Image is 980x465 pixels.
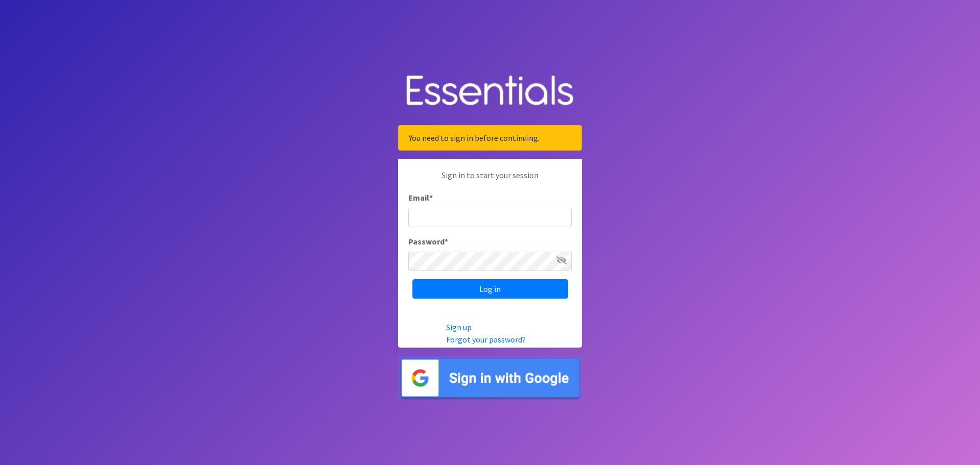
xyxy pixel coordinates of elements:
p: Sign in to start your session [408,169,572,191]
img: Human Essentials [398,65,582,117]
img: Sign in with Google [398,356,582,400]
abbr: required [445,236,448,247]
label: Password [408,235,448,248]
label: Email [408,191,433,204]
abbr: required [429,192,433,203]
a: Forgot your password? [446,334,526,345]
input: Log in [412,279,568,299]
a: Sign up [446,322,472,332]
div: You need to sign in before continuing. [398,125,582,151]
